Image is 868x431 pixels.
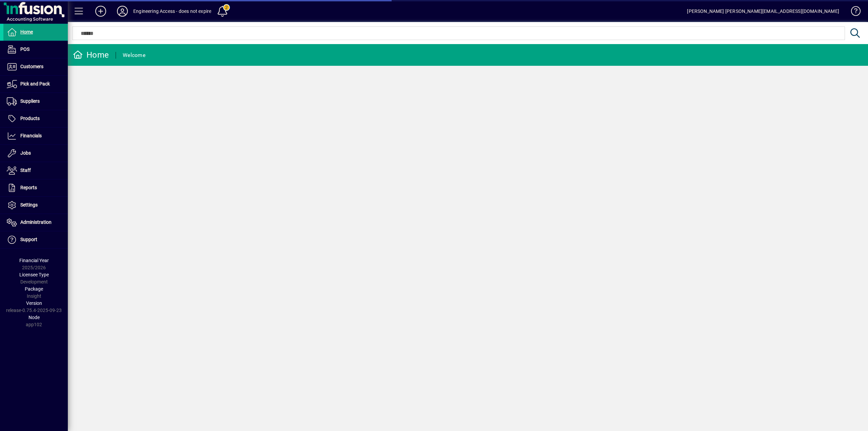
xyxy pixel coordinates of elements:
[20,202,38,208] span: Settings
[20,237,37,242] span: Support
[3,145,68,162] a: Jobs
[3,162,68,179] a: Staff
[28,315,40,320] span: Node
[3,128,68,144] a: Financials
[687,6,839,17] div: [PERSON_NAME] [PERSON_NAME][EMAIL_ADDRESS][DOMAIN_NAME]
[20,116,40,121] span: Products
[3,93,68,110] a: Suppliers
[20,81,50,86] span: Pick and Pack
[20,29,33,35] span: Home
[133,6,211,17] div: Engineering Access - does not expire
[20,168,31,173] span: Staff
[19,258,49,263] span: Financial Year
[20,133,42,138] span: Financials
[20,219,52,225] span: Administration
[20,46,29,52] span: POS
[20,150,31,156] span: Jobs
[3,76,68,93] a: Pick and Pack
[3,214,68,231] a: Administration
[3,179,68,196] a: Reports
[20,98,40,104] span: Suppliers
[19,272,49,277] span: Licensee Type
[90,5,112,17] button: Add
[3,197,68,214] a: Settings
[3,41,68,58] a: POS
[20,64,43,69] span: Customers
[3,58,68,75] a: Customers
[3,231,68,248] a: Support
[20,185,37,190] span: Reports
[846,1,860,23] a: Knowledge Base
[26,300,42,306] span: Version
[25,286,43,292] span: Package
[112,5,133,17] button: Profile
[3,110,68,127] a: Products
[73,50,109,60] div: Home
[123,50,145,61] div: Welcome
